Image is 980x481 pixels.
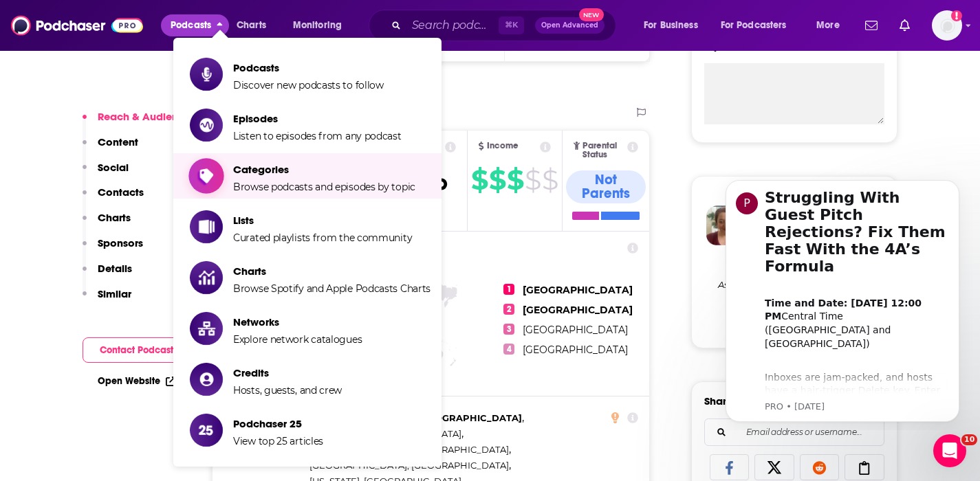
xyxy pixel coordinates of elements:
span: 4 [503,344,514,355]
span: 2 [503,304,514,315]
span: Charts [233,265,431,278]
button: Charts [83,211,131,236]
span: [GEOGRAPHIC_DATA] [523,284,633,296]
button: open menu [634,14,715,36]
span: Charts [237,16,266,35]
button: Contacts [83,186,144,211]
a: Copy Link [845,454,884,480]
p: Reach & Audience [98,110,190,123]
a: Share on Reddit [800,454,840,480]
span: $ [507,169,523,191]
button: Reach & Audience [83,110,190,135]
span: Discover new podcasts to follow [233,79,384,91]
span: Lists [233,214,412,227]
p: Contacts [98,186,144,199]
span: $ [489,169,505,191]
span: [GEOGRAPHIC_DATA] [523,304,633,316]
span: Podcasts [233,61,384,74]
div: Inboxes are jam‑packed, and hosts have a hair‑trigger Delete key. Enter the 4A’s Formula—Actionab... [60,190,244,378]
iframe: Intercom notifications message [705,168,980,430]
span: Browse podcasts and episodes by topic [233,181,415,193]
label: My Notes [704,39,884,63]
span: More [816,16,840,35]
button: Open AdvancedNew [535,17,605,34]
span: $ [525,169,541,191]
span: New [579,8,604,21]
button: close menu [161,14,229,36]
iframe: Intercom live chat [933,434,966,467]
svg: Add a profile image [951,10,962,21]
span: Hosts, guests, and crew [233,384,342,396]
span: Explore network catalogues [233,333,362,346]
span: Credits [233,366,342,379]
button: Sponsors [83,236,143,262]
span: $ [542,169,558,191]
a: Charts [228,14,274,36]
button: Details [83,262,132,287]
span: Listen to episodes from any podcast [233,130,402,142]
span: For Business [644,16,698,35]
span: Open Advanced [541,22,598,29]
span: Logged in as DineRacoma [932,10,962,41]
img: User Profile [932,10,962,41]
button: open menu [283,14,360,36]
span: For Podcasters [721,16,787,35]
span: ⌘ K [499,16,524,34]
button: Contact Podcast [83,337,190,363]
span: Categories [233,163,415,176]
button: Content [83,135,138,161]
span: Income [487,142,519,150]
span: 1 [503,284,514,295]
span: Browse Spotify and Apple Podcasts Charts [233,282,431,295]
span: 3 [503,324,514,335]
p: Content [98,135,138,148]
p: Similar [98,287,131,300]
button: Show profile menu [932,10,962,41]
button: Similar [83,287,131,313]
span: Parental Status [582,142,625,159]
a: Show notifications dropdown [894,14,915,37]
span: 10 [961,434,977,445]
span: Episodes [233,112,402,125]
div: Search followers [704,418,884,446]
a: Show notifications dropdown [860,14,883,37]
input: Email address or username... [716,419,873,445]
button: Social [83,161,129,186]
p: Sponsors [98,236,143,249]
span: View top 25 articles [233,435,323,447]
button: open menu [807,14,857,36]
p: Message from PRO, sent 8w ago [60,233,244,245]
a: Share on Facebook [710,454,750,480]
p: Social [98,161,129,174]
p: Details [98,262,132,275]
input: Search podcasts, credits, & more... [406,14,499,36]
img: Podchaser - Follow, Share and Rate Podcasts [11,12,143,38]
span: Podcasts [171,16,211,35]
span: Networks [233,315,362,328]
button: open menu [712,14,807,36]
div: Search podcasts, credits, & more... [382,10,629,41]
div: Not Parents [566,170,646,203]
span: Podchaser 25 [233,417,323,430]
span: [GEOGRAPHIC_DATA] [523,344,628,356]
h3: Share This Podcast [704,394,798,407]
span: [GEOGRAPHIC_DATA] [523,324,628,336]
a: Share on X/Twitter [754,454,794,480]
span: Monitoring [293,16,342,35]
a: Open Website [98,375,175,387]
span: Curated playlists from the community [233,232,412,244]
p: Charts [98,211,131,224]
span: $ [471,169,488,191]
